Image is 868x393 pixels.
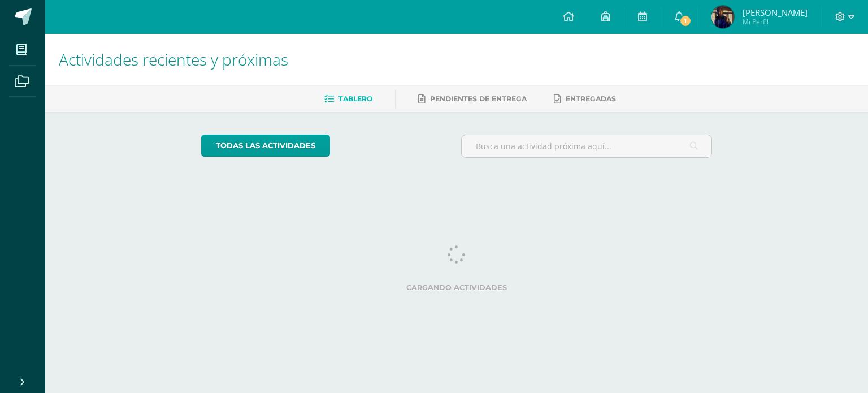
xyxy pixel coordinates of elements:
a: todas las Actividades [201,135,330,157]
a: Tablero [324,90,372,108]
input: Busca una actividad próxima aquí... [462,135,712,157]
span: Mi Perfil [743,17,808,27]
label: Cargando actividades [201,283,713,292]
span: [PERSON_NAME] [743,7,808,18]
span: Actividades recientes y próximas [59,49,288,70]
a: Entregadas [554,90,616,108]
span: Entregadas [566,94,616,103]
span: 1 [679,15,692,27]
span: Tablero [338,94,372,103]
a: Pendientes de entrega [418,90,527,108]
span: Pendientes de entrega [430,94,527,103]
img: 47cfc69b6a1e0313111ae0dfa61b3de3.png [711,6,734,28]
